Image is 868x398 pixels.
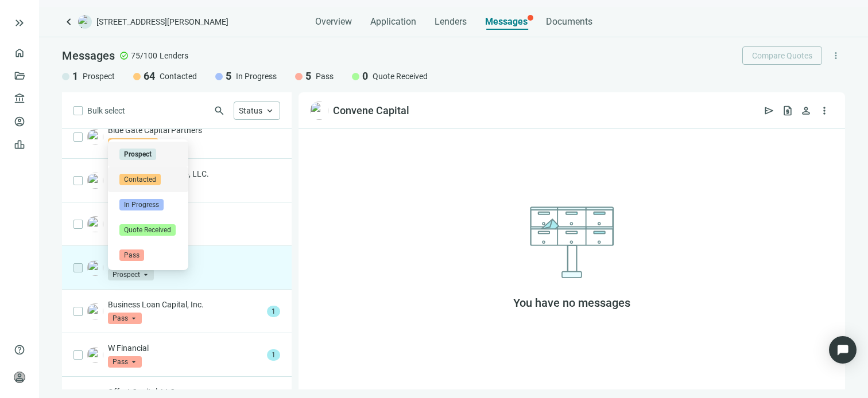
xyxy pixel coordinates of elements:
span: In Progress [236,71,277,82]
span: Pass [108,313,142,324]
span: Pass [119,249,144,261]
span: Lenders [435,16,467,28]
span: Quote Received [373,71,428,82]
span: more_vert [819,105,830,116]
span: 5 [305,69,311,83]
span: Status [239,106,262,115]
button: request_quote [778,102,797,120]
p: Business Loan Capital, Inc. [108,299,262,310]
span: Contacted [160,71,197,82]
img: 31c32400-31ef-4cfb-b5cf-71df2757d258 [310,102,328,120]
button: more_vert [815,102,834,120]
div: Open Intercom Messenger [829,336,857,364]
p: Convene Capital [108,255,280,267]
span: Prospect [83,71,115,82]
span: check_circle [119,51,129,60]
span: Documents [546,16,592,28]
img: 41617ef4-b680-4ced-9fac-ff1adc5dfa1e [87,303,103,319]
span: Quote Received [119,224,176,236]
img: 31c32400-31ef-4cfb-b5cf-71df2757d258 [87,260,103,276]
span: Contacted [119,174,161,185]
span: 1 [267,349,280,361]
span: keyboard_arrow_up [265,106,275,116]
p: W Financial [108,342,262,354]
span: Lenders [160,50,188,61]
span: 75/100 [131,50,157,61]
span: Prospect [119,149,156,160]
span: In Progress [119,199,164,210]
span: Pass [316,71,334,82]
img: 6d2624b5-8b90-44a0-b55e-72370699b3ce [87,216,103,232]
p: Baseline Capital Group, LLC. [108,168,280,180]
button: keyboard_double_arrow_right [13,16,26,30]
span: help [14,344,25,356]
button: more_vert [827,46,845,65]
span: person [800,105,812,116]
span: 0 [362,69,368,83]
span: Prospect [108,269,154,280]
span: You have no messages [513,294,630,312]
span: Pass [108,356,142,368]
img: deal-logo [78,15,92,29]
span: [STREET_ADDRESS][PERSON_NAME] [96,16,228,28]
p: Offset Capital, LLC [108,386,262,397]
span: Overview [315,16,352,28]
span: Messages [485,16,528,27]
span: search [214,105,225,116]
a: keyboard_arrow_left [62,15,76,29]
span: account_balance [14,93,22,104]
button: send [760,102,778,120]
span: 1 [267,306,280,317]
div: Convene Capital [333,104,409,118]
button: person [797,102,815,120]
span: Contacted [108,138,158,150]
img: f2a04299-bd92-4181-b831-1957928b5901 [87,129,103,145]
p: Blue Gate Capital Partners [108,124,280,136]
span: Application [370,16,416,28]
span: Bulk select [87,104,125,117]
span: person [14,372,25,383]
span: Messages [62,49,115,63]
img: 7fcef250-1316-49ac-8063-2c27f3d51748 [87,173,103,189]
span: 1 [72,69,78,83]
span: 5 [226,69,231,83]
img: a8d87777-b48b-4d36-a70a-42dec629f972 [87,347,103,363]
p: Aegis Funding, Inc. [108,212,280,223]
button: Compare Quotes [742,46,822,65]
span: request_quote [782,105,793,116]
span: 64 [144,69,155,83]
span: more_vert [831,50,841,61]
